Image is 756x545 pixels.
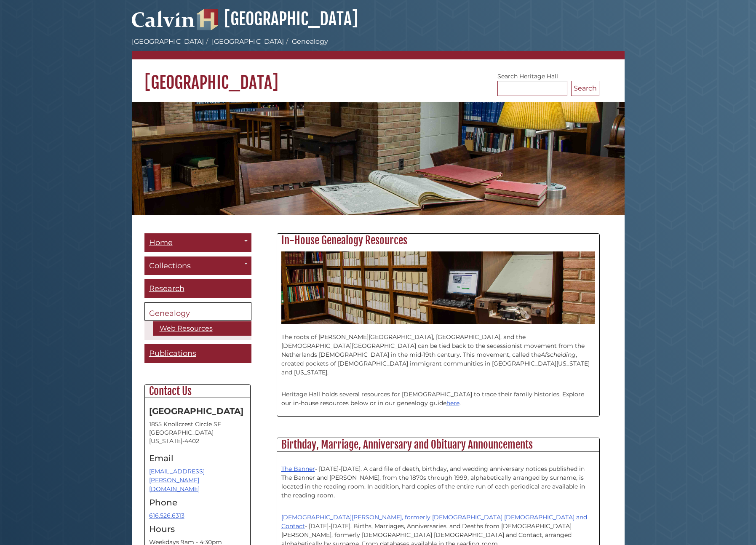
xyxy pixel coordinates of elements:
h4: Email [149,454,246,463]
img: Hekman Library Logo [197,9,218,30]
p: - [DATE]-[DATE]. A card file of death, birthday, and wedding anniversary notices published in The... [281,456,595,500]
a: [GEOGRAPHIC_DATA] [212,37,284,45]
a: Genealogy [144,302,251,321]
span: Collections [149,261,191,270]
strong: [GEOGRAPHIC_DATA] [149,406,243,416]
a: here [446,399,459,407]
span: Publications [149,349,196,358]
a: Collections [144,256,251,275]
h4: Hours [149,524,246,534]
button: Search [571,81,599,96]
a: [DEMOGRAPHIC_DATA][PERSON_NAME], formerly [DEMOGRAPHIC_DATA] [DEMOGRAPHIC_DATA] and Contact [281,513,587,530]
a: [EMAIL_ADDRESS][PERSON_NAME][DOMAIN_NAME] [149,468,205,493]
a: Publications [144,344,251,363]
a: [GEOGRAPHIC_DATA] [197,8,358,29]
span: Genealogy [149,309,190,318]
a: Home [144,233,251,252]
address: 1855 Knollcrest Circle SE [GEOGRAPHIC_DATA][US_STATE]-4402 [149,420,246,445]
li: Genealogy [284,37,328,47]
p: Heritage Hall holds several resources for [DEMOGRAPHIC_DATA] to trace their family histories. Exp... [281,381,595,408]
h2: Birthday, Marriage, Anniversary and Obituary Announcements [277,438,599,451]
h2: Contact Us [145,385,250,398]
a: [GEOGRAPHIC_DATA] [132,37,204,45]
img: Calvin [132,7,195,30]
h4: Phone [149,498,246,507]
nav: breadcrumb [132,37,625,59]
h2: In-House Genealogy Resources [277,234,599,247]
a: Calvin University [132,19,195,27]
a: Research [144,279,251,298]
span: Home [149,238,173,247]
p: The roots of [PERSON_NAME][GEOGRAPHIC_DATA], [GEOGRAPHIC_DATA], and the [DEMOGRAPHIC_DATA][GEOGRA... [281,324,595,377]
h1: [GEOGRAPHIC_DATA] [132,59,625,93]
span: Research [149,284,184,293]
a: 616.526.6313 [149,512,184,519]
a: Web Resources [153,321,251,336]
img: Heritage Hall genealogy [281,251,595,323]
em: Afscheiding [541,351,576,358]
a: The Banner [281,465,315,473]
